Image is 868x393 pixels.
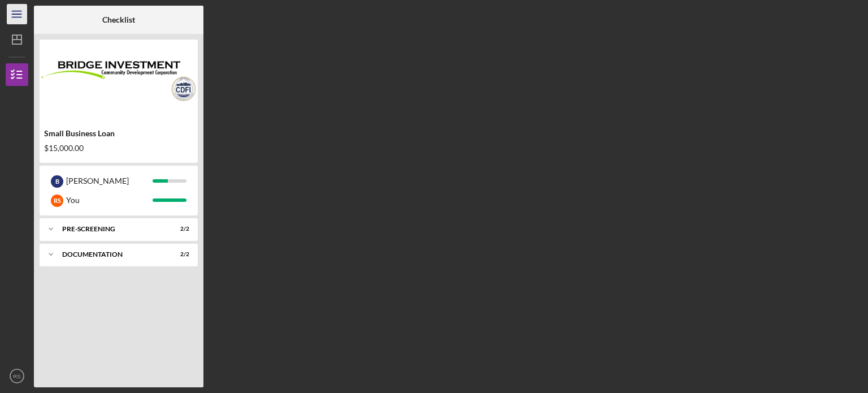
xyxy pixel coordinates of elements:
[51,175,63,188] div: B
[44,144,193,153] div: $15,000.00
[51,195,63,207] div: R S
[62,251,161,258] div: Documentation
[6,365,28,387] button: RS
[62,226,161,232] div: pre-screening
[66,191,153,210] div: You
[66,171,153,191] div: [PERSON_NAME]
[169,251,189,258] div: 2 / 2
[44,129,193,138] div: Small Business Loan
[102,15,135,24] b: Checklist
[169,226,189,232] div: 2 / 2
[40,45,198,113] img: Product logo
[13,373,20,379] text: RS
